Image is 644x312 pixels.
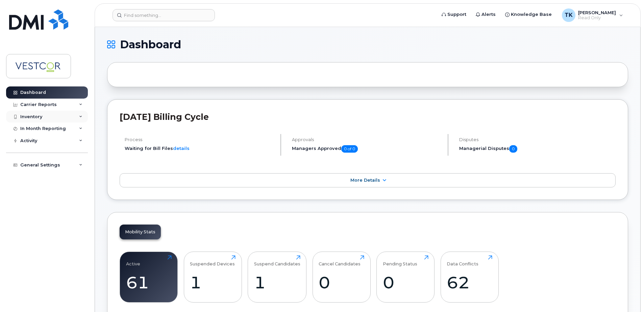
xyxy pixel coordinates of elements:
[190,255,236,298] a: Suspended Devices1
[350,178,380,183] span: More Details
[120,112,616,122] h2: [DATE] Billing Cycle
[190,272,236,292] div: 1
[125,145,275,152] li: Waiting for Bill Files
[447,272,492,292] div: 62
[459,137,616,142] h4: Disputes
[319,255,361,266] div: Cancel Candidates
[126,255,140,266] div: Active
[292,145,442,153] h5: Managers Approved
[319,272,364,292] div: 0
[126,255,172,298] a: Active61
[254,255,300,266] div: Suspend Candidates
[190,255,235,266] div: Suspended Devices
[447,255,478,266] div: Data Conflicts
[509,145,517,153] span: 0
[254,272,300,292] div: 1
[319,255,364,298] a: Cancel Candidates0
[292,137,442,142] h4: Approvals
[459,145,616,153] h5: Managerial Disputes
[120,40,181,50] span: Dashboard
[447,255,492,298] a: Data Conflicts62
[383,255,417,266] div: Pending Status
[383,272,428,292] div: 0
[254,255,300,298] a: Suspend Candidates1
[173,146,190,151] a: details
[383,255,428,298] a: Pending Status0
[341,145,358,153] span: 0 of 0
[126,272,172,292] div: 61
[125,137,275,142] h4: Process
